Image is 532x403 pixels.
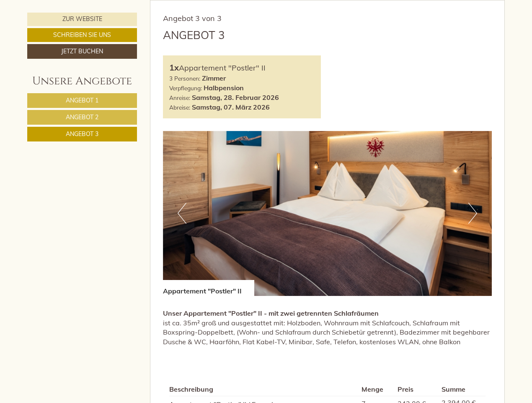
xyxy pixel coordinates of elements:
[169,104,190,111] small: Abreise:
[202,74,226,82] b: Zimmer
[27,44,137,59] a: Jetzt buchen
[66,97,98,104] span: Angebot 1
[66,113,98,121] span: Angebot 2
[163,309,379,317] strong: Unser Appartement "Postler" II - mit zwei getrennten Schlafräumen
[163,309,492,347] p: ist ca. 35m² groß und ausgestattet mit: Holzboden, Wohnraum mit Schlafcouch, Schlafraum mit Boxsp...
[169,383,359,396] th: Beschreibung
[169,62,179,73] b: 1x
[169,62,315,74] div: Appartement "Postler" II
[358,383,394,396] th: Menge
[27,28,137,42] a: Schreiben Sie uns
[163,280,254,296] div: Appartement "Postler" II
[192,103,270,111] b: Samstag, 07. März 2026
[169,94,190,101] small: Anreise:
[204,84,244,92] b: Halbpension
[163,13,222,23] span: Angebot 3 von 3
[178,203,186,224] button: Previous
[438,383,486,396] th: Summe
[27,73,137,89] div: Unsere Angebote
[192,93,279,102] b: Samstag, 28. Februar 2026
[169,75,200,82] small: 3 Personen:
[27,13,137,26] a: Zur Website
[66,130,98,138] span: Angebot 3
[163,131,492,296] img: image
[394,383,438,396] th: Preis
[169,84,202,92] small: Verpflegung:
[163,27,225,43] div: Angebot 3
[468,203,477,224] button: Next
